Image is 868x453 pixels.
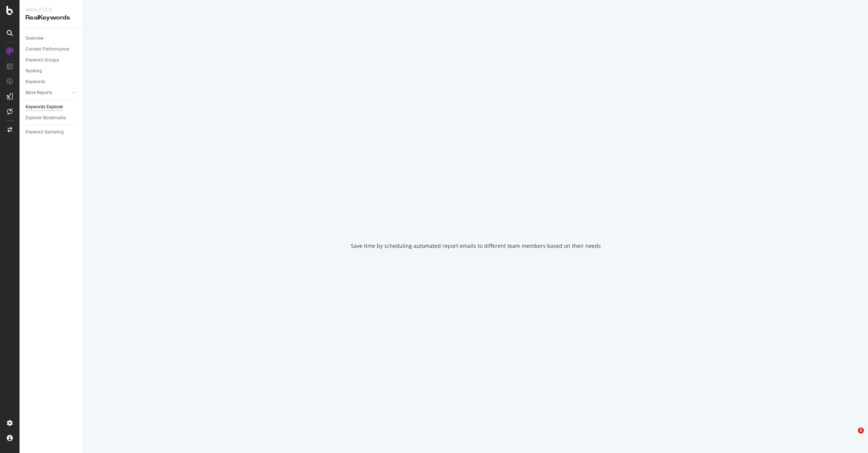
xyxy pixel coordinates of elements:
div: animation [449,203,503,230]
div: Ranking [26,67,42,75]
a: Explorer Bookmarks [26,114,78,122]
a: More Reports [26,89,70,97]
div: Explorer Bookmarks [26,114,66,122]
a: Overview [26,34,78,42]
a: Content Performance [26,45,78,53]
a: Keyword Sampling [26,128,78,136]
div: Keyword Groups [26,56,59,64]
div: Keywords Explorer [26,103,63,111]
div: Overview [26,34,44,42]
div: Content Performance [26,45,69,53]
a: Keywords Explorer [26,103,78,111]
span: 1 [858,427,864,433]
a: Keyword Groups [26,56,78,64]
div: RealKeywords [26,13,77,22]
a: Ranking [26,67,78,75]
div: More Reports [26,89,52,97]
div: Analytics [26,6,77,13]
div: Save time by scheduling automated report emails to different team members based on their needs [351,242,601,250]
div: Keywords [26,78,45,86]
iframe: Intercom live chat [842,427,860,445]
a: Keywords [26,78,78,86]
div: Keyword Sampling [26,128,64,136]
